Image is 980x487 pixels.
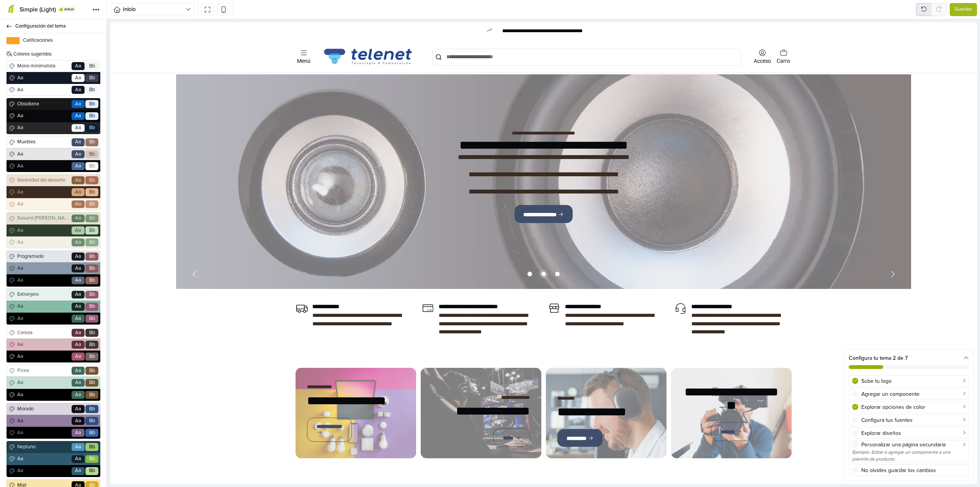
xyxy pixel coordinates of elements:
[16,405,70,413] span: Morado
[6,174,101,211] div: Serenidad del desierto
[89,467,95,475] span: Bb
[75,112,81,120] span: Aa
[16,200,70,208] span: Aa
[955,6,972,13] span: Guardar
[6,403,101,439] div: Morado
[89,391,95,399] span: Bb
[89,62,95,70] span: Bb
[322,26,335,43] button: Submit
[75,455,81,463] span: Aa
[89,379,95,387] span: Bb
[181,280,307,314] div: 1 / 5
[16,455,70,463] span: Aa
[16,467,70,475] span: Aa
[6,37,101,44] label: Calificaciones
[75,227,81,234] span: Aa
[89,429,95,437] span: Bb
[429,247,438,256] span: Go to slide 2
[16,265,70,272] span: Aa
[6,250,101,287] div: Programado
[6,60,101,97] div: Mono minimalista
[89,162,95,170] span: Bb
[852,449,965,462] div: Ejemplo: Editar o agregar un componente a una plantilla de producto
[844,349,973,374] div: Configura tu tema 2 de 7
[861,466,965,474] div: No olvides guardar los cambios
[187,36,200,41] div: Menú
[89,138,95,146] span: Bb
[16,162,70,170] span: Aa
[16,341,70,349] span: Aa
[75,151,81,158] span: Aa
[75,86,81,94] span: Aa
[6,326,101,363] div: Cereza
[80,247,91,256] button: Previous slide
[16,100,70,108] span: Obsidiana
[861,390,965,398] div: Agregar un componente
[75,291,81,298] span: Aa
[89,277,95,284] span: Bb
[16,151,70,158] span: Aa
[89,405,95,413] span: Bb
[75,177,81,184] span: Aa
[16,177,70,184] span: Serenidad del desierto
[75,124,81,132] span: Aa
[75,265,81,272] span: Aa
[89,151,95,158] span: Bb
[64,8,74,11] span: Actual
[75,277,81,284] span: Aa
[211,25,304,44] img: Telenet Chile
[89,189,95,196] span: Bb
[849,375,969,387] a: Sube tu logo
[307,280,433,314] div: 2 / 5
[75,353,81,361] span: Aa
[89,215,95,222] span: Bb
[16,74,70,82] span: Aa
[89,329,95,337] span: Bb
[89,443,95,451] span: Bb
[642,24,662,44] button: Acceso
[16,227,70,234] span: Aa
[75,253,81,261] span: Aa
[75,239,81,246] span: Aa
[89,315,95,323] span: Bb
[16,215,70,222] span: Susurro [PERSON_NAME]
[6,136,101,173] div: Muebles
[75,329,81,337] span: Aa
[75,100,81,108] span: Aa
[16,112,70,120] span: Aa
[16,315,70,323] span: Aa
[89,227,95,234] span: Bb
[16,189,70,196] span: Aa
[75,138,81,146] span: Aa
[89,253,95,261] span: Bb
[16,62,70,70] span: Mono minimalista
[560,280,686,314] div: 4 / 5
[66,52,801,267] div: 2 / 3
[89,200,95,208] span: Bb
[75,341,81,349] span: Aa
[75,443,81,451] span: Aa
[89,100,95,108] span: Bb
[16,367,70,375] span: Picea
[950,3,977,16] button: Guardar
[16,353,70,361] span: Aa
[861,429,965,437] div: Explorar diseños
[185,24,202,44] button: Menú
[16,291,70,298] span: Extranjero
[16,429,70,437] span: Aa
[20,6,56,13] span: Simple (Light)
[16,379,70,387] span: Aa
[16,417,70,425] span: Aa
[16,443,70,451] span: Neptuno
[89,74,95,82] span: Bb
[16,124,70,132] span: Aa
[6,98,101,134] div: Obsidiana
[15,21,98,31] span: Configuración del tema
[16,253,70,261] span: Programado
[433,280,560,314] div: 3 / 5
[443,247,452,256] span: Go to slide 3
[75,467,81,475] span: Aa
[89,353,95,361] span: Bb
[75,303,81,310] span: Aa
[75,379,81,387] span: Aa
